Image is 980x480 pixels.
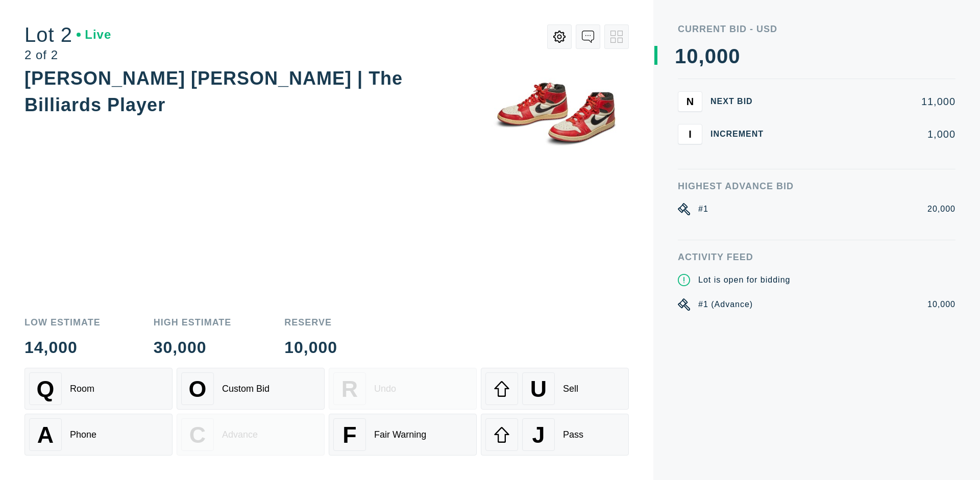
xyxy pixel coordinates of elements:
[374,384,396,394] div: Undo
[780,129,955,139] div: 1,000
[532,422,545,448] span: J
[717,46,728,66] div: 0
[678,124,702,144] button: I
[698,274,790,286] div: Lot is open for bidding
[687,95,694,107] span: N
[154,339,232,356] div: 30,000
[24,318,101,327] div: Low Estimate
[687,46,698,66] div: 0
[710,97,772,106] div: Next Bid
[24,414,173,456] button: APhone
[70,430,96,440] div: Phone
[698,203,708,215] div: #1
[678,24,955,34] div: Current Bid - USD
[329,414,477,456] button: FFair Warning
[780,96,955,107] div: 11,000
[927,203,955,215] div: 20,000
[675,46,687,66] div: 1
[699,46,705,250] div: ,
[37,376,55,402] span: Q
[37,422,54,448] span: A
[342,422,356,448] span: F
[678,182,955,191] div: Highest Advance Bid
[563,430,583,440] div: Pass
[24,339,101,356] div: 14,000
[284,339,337,356] div: 10,000
[341,376,358,402] span: R
[24,49,111,61] div: 2 of 2
[530,376,547,402] span: U
[222,430,258,440] div: Advance
[24,68,403,115] div: [PERSON_NAME] [PERSON_NAME] | The Billiards Player
[284,318,337,327] div: Reserve
[77,29,111,41] div: Live
[329,368,477,410] button: RUndo
[481,368,629,410] button: USell
[189,422,206,448] span: C
[24,24,111,45] div: Lot 2
[698,298,753,311] div: #1 (Advance)
[189,376,207,402] span: O
[689,128,692,140] span: I
[374,430,426,440] div: Fair Warning
[927,298,955,311] div: 10,000
[678,91,702,112] button: N
[24,368,173,410] button: QRoom
[222,384,269,394] div: Custom Bid
[705,46,717,66] div: 0
[678,252,955,262] div: Activity Feed
[177,414,325,456] button: CAdvance
[563,384,578,394] div: Sell
[177,368,325,410] button: OCustom Bid
[710,130,772,138] div: Increment
[70,384,94,394] div: Room
[481,414,629,456] button: JPass
[728,46,740,66] div: 0
[154,318,232,327] div: High Estimate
